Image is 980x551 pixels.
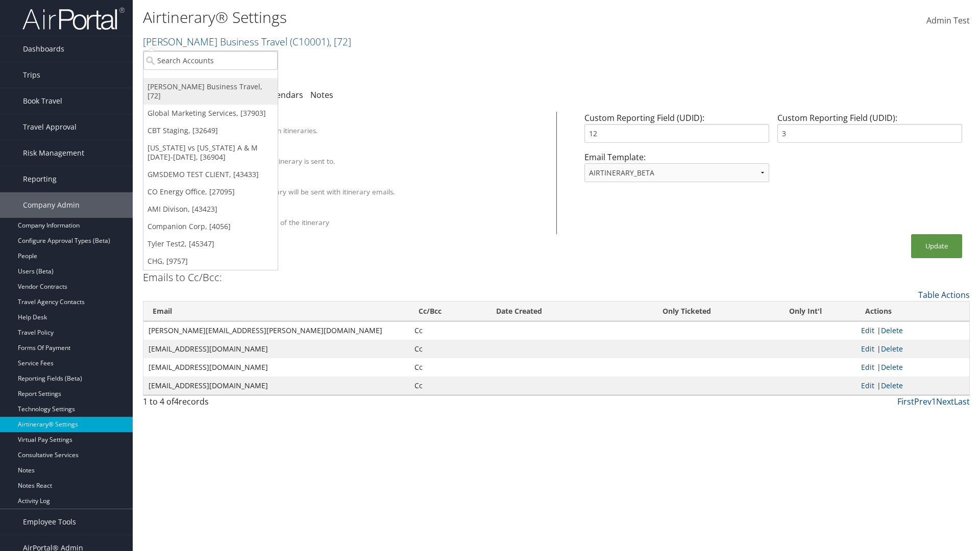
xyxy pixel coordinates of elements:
a: Edit [861,362,874,372]
td: Cc [409,340,487,358]
th: Only Ticketed: activate to sort column ascending [618,302,755,321]
button: Update [911,234,962,258]
a: Last [954,396,970,407]
span: ( C10001 ) [290,35,329,48]
td: [EMAIL_ADDRESS][DOMAIN_NAME] [143,377,409,395]
th: Email: activate to sort column ascending [143,302,409,321]
a: Global Marketing Services, [37903] [143,105,278,122]
div: Custom Reporting Field (UDID): [773,112,966,151]
span: , [ 72 ] [329,35,351,48]
a: Edit [861,344,874,354]
span: Company Admin [23,192,80,218]
span: Employee Tools [23,509,76,535]
a: First [897,396,914,407]
a: Notes [310,89,333,101]
img: airportal-logo.png [22,7,125,31]
th: Only Int'l: activate to sort column ascending [755,302,855,321]
td: [EMAIL_ADDRESS][DOMAIN_NAME] [143,358,409,377]
a: CO Energy Office, [27095] [143,183,278,201]
span: Book Travel [23,88,62,114]
td: | [856,340,969,358]
a: Prev [914,396,932,407]
td: [EMAIL_ADDRESS][DOMAIN_NAME] [143,340,409,358]
a: [US_STATE] vs [US_STATE] A & M [DATE]-[DATE], [36904] [143,139,278,166]
span: Dashboards [23,36,64,62]
a: Admin Test [926,5,970,37]
a: Edit [861,381,874,390]
a: Companion Corp, [4056] [143,218,278,235]
td: | [856,321,969,340]
h1: Airtinerary® Settings [143,7,694,28]
a: Delete [881,362,903,372]
div: 1 to 4 of records [143,395,344,413]
td: Cc [409,377,487,395]
div: Override Email [190,147,544,156]
a: Delete [881,344,903,354]
div: Client Name [190,116,544,126]
span: Trips [23,62,40,88]
div: Show Survey [190,208,544,217]
a: [PERSON_NAME] Business Travel, [72] [143,78,278,105]
a: 1 [932,396,936,407]
span: Risk Management [23,140,84,166]
a: AMI Divison, [43423] [143,201,278,218]
h3: Emails to Cc/Bcc: [143,270,222,285]
div: Email Template: [580,151,773,190]
a: [PERSON_NAME] Business Travel [143,35,351,48]
th: Actions [856,302,969,321]
div: Custom Reporting Field (UDID): [580,112,773,151]
a: Tyler Test2, [45347] [143,235,278,253]
span: 4 [174,396,179,407]
th: Date Created: activate to sort column ascending [487,302,618,321]
a: CBT Staging, [32649] [143,122,278,139]
a: CHG, [9757] [143,253,278,270]
span: Reporting [23,166,57,192]
td: Cc [409,321,487,340]
a: Delete [881,325,903,335]
a: Calendars [264,89,303,101]
td: | [856,377,969,395]
span: Admin Test [926,15,970,26]
th: Cc/Bcc: activate to sort column ascending [409,302,487,321]
td: | [856,358,969,377]
label: A PDF version of the itinerary will be sent with itinerary emails. [190,187,395,197]
a: Delete [881,381,903,390]
div: Attach PDF [190,178,544,187]
span: Travel Approval [23,114,77,140]
a: Edit [861,325,874,335]
a: Next [936,396,954,407]
a: Table Actions [918,289,970,300]
a: GMSDEMO TEST CLIENT, [43433] [143,166,278,183]
td: Cc [409,358,487,377]
input: Search Accounts [143,51,278,70]
td: [PERSON_NAME][EMAIL_ADDRESS][PERSON_NAME][DOMAIN_NAME] [143,321,409,340]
